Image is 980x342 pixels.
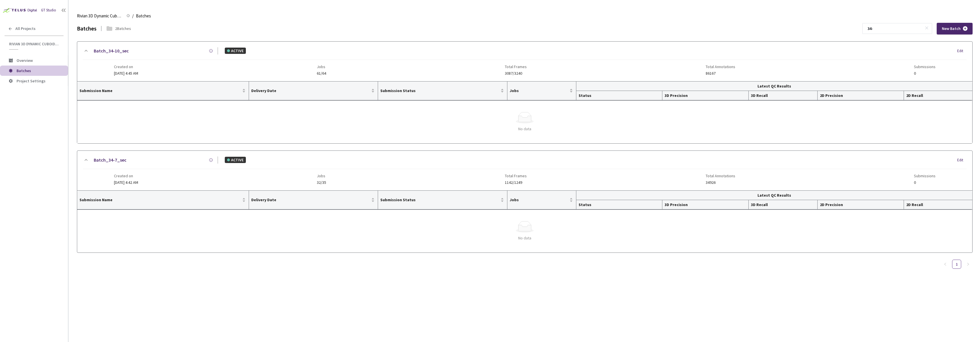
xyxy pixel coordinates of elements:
span: 0 [914,180,936,185]
div: 2 Batches [115,26,131,31]
th: Delivery Date [249,191,378,209]
span: Overview [17,58,33,63]
th: 3D Recall [749,91,818,100]
a: 1 [952,260,961,268]
span: Created on [114,64,138,69]
a: Batch_34-10_sec [94,47,129,54]
th: 2D Precision [818,91,904,100]
span: Submission Name [79,198,241,202]
th: Latest QC Results [576,191,972,200]
span: 61/64 [317,71,326,76]
th: 2D Precision [818,200,904,209]
th: 3D Precision [662,91,749,100]
th: Submission Name [77,82,249,100]
span: Submission Status [380,198,499,202]
div: Batches [77,25,97,33]
a: Batch_34-7_sec [94,156,126,164]
span: 0 [914,71,936,76]
input: Search [864,23,925,34]
th: Latest QC Results [576,82,972,91]
div: Batch_34-10_secACTIVEEditCreated on[DATE] 4:45 AMJobs61/64Total Frames3087/3240Total Annotations8... [77,42,972,81]
span: right [966,262,970,266]
span: Delivery Date [251,88,370,93]
span: Total Frames [505,64,527,69]
div: ACTIVE [225,157,246,163]
li: Previous Page [941,260,950,269]
div: GT Studio [41,8,56,13]
div: ACTIVE [225,48,246,54]
th: Submission Status [378,82,507,100]
span: Rivian 3D Dynamic Cuboids[2024-25] [9,42,60,46]
span: All Projects [15,26,36,31]
span: Delivery Date [251,198,370,202]
span: Total Frames [505,174,527,178]
span: Submissions [914,64,936,69]
span: 3087/3240 [505,71,527,76]
span: Jobs [510,198,568,202]
span: Jobs [317,64,326,69]
th: Status [576,91,662,100]
span: Project Settings [17,78,46,84]
li: 1 [952,260,961,269]
span: 34926 [706,180,735,185]
button: left [941,260,950,269]
th: Submission Status [378,191,507,209]
th: 2D Recall [904,200,972,209]
div: No data [82,126,968,132]
th: Delivery Date [249,82,378,100]
span: Submission Name [79,88,241,93]
th: Status [576,200,662,209]
li: Next Page [963,260,973,269]
span: Submission Status [380,88,499,93]
span: Total Annotations [706,64,735,69]
button: right [963,260,973,269]
span: Jobs [317,174,326,178]
span: Jobs [510,88,568,93]
div: No data [82,235,968,241]
span: Total Annotations [706,174,735,178]
th: 3D Precision [662,200,749,209]
span: Submissions [914,174,936,178]
th: Jobs [507,82,576,100]
span: New Batch [942,26,961,31]
span: [DATE] 4:45 AM [114,71,138,76]
span: 1142/1249 [505,180,527,185]
span: Batches [136,13,151,19]
span: Batches [17,68,31,73]
div: Edit [957,48,967,54]
span: Rivian 3D Dynamic Cuboids[2024-25] [77,13,123,19]
th: 2D Recall [904,91,972,100]
span: Created on [114,174,138,178]
th: Jobs [507,191,576,209]
li: / [132,13,134,19]
th: Submission Name [77,191,249,209]
div: Edit [957,157,967,163]
span: 86167 [706,71,735,76]
div: Batch_34-7_secACTIVEEditCreated on[DATE] 4:42 AMJobs32/35Total Frames1142/1249Total Annotations34... [77,151,972,190]
span: left [944,262,947,266]
span: [DATE] 4:42 AM [114,180,138,185]
th: 3D Recall [749,200,818,209]
span: 32/35 [317,180,326,185]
